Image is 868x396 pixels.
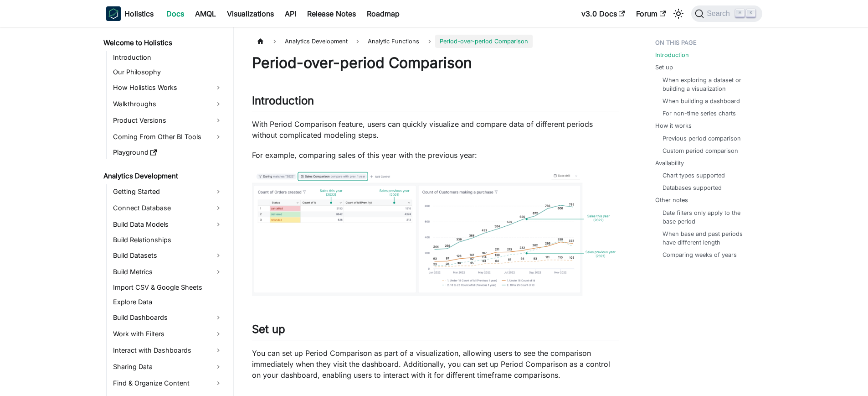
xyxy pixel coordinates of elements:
a: Coming From Other BI Tools [110,130,226,144]
img: Holistics [106,6,121,21]
a: Roadmap [361,6,405,21]
a: Forum [631,6,671,21]
a: Connect Database [110,201,226,215]
a: Import CSV & Google Sheets [110,281,226,294]
a: Build Dashboards [110,310,226,325]
a: HolisticsHolistics [106,6,154,21]
a: Introduction [110,51,226,64]
a: Home page [252,35,269,48]
a: v3.0 Docs [576,6,631,21]
a: Getting Started [110,184,226,199]
b: Holistics [124,8,154,19]
a: Other notes [655,196,688,204]
a: Custom period comparison [663,146,738,155]
a: Previous period comparison [663,134,741,143]
kbd: ⌘ [735,9,745,17]
a: Visualizations [221,6,279,21]
h2: Introduction [252,94,619,111]
a: Docs [161,6,190,21]
a: When base and past periods have different length [663,229,753,247]
button: Switch between dark and light mode (currently light mode) [671,6,686,21]
a: Analytics Development [101,170,226,182]
a: API [279,6,302,21]
h1: Period-over-period Comparison [252,54,619,72]
a: How Holistics Works [110,80,226,95]
a: AMQL [190,6,221,21]
p: With Period Comparison feature, users can quickly visualize and compare data of different periods... [252,119,619,141]
a: Introduction [655,51,689,59]
a: Playground [110,146,226,159]
a: How it works [655,121,692,130]
a: Comparing weeks of years [663,250,737,259]
a: Release Notes [302,6,361,21]
span: Analytics Development [280,35,352,48]
span: Period-over-period Comparison [435,35,533,48]
a: Find & Organize Content [110,376,226,391]
a: For non-time series charts [663,109,736,118]
button: Search (Command+K) [691,5,762,22]
a: When exploring a dataset or building a visualization [663,76,753,93]
a: When building a dashboard [663,97,740,105]
a: Databases supported [663,183,722,192]
kbd: K [746,9,755,17]
p: You can set up Period Comparison as part of a visualization, allowing users to see the comparison... [252,348,619,380]
a: Product Versions [110,113,226,128]
a: Set up [655,63,673,72]
span: Analytic Functions [363,35,424,48]
p: For example, comparing sales of this year with the previous year: [252,150,619,161]
a: Date filters only apply to the base period [663,208,753,226]
a: Walkthroughs [110,97,226,111]
a: Build Relationships [110,234,226,246]
a: Chart types supported [663,171,725,180]
a: Work with Filters [110,327,226,341]
h2: Set up [252,323,619,340]
a: Explore Data [110,296,226,308]
nav: Breadcrumbs [252,35,619,48]
a: Build Datasets [110,248,226,263]
a: Welcome to Holistics [101,36,226,49]
a: Interact with Dashboards [110,343,226,358]
a: Availability [655,159,684,167]
a: Build Data Models [110,217,226,232]
nav: Docs sidebar [97,27,234,396]
a: Our Philosophy [110,66,226,78]
a: Build Metrics [110,265,226,279]
span: Search [704,10,735,18]
a: Sharing Data [110,360,226,374]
